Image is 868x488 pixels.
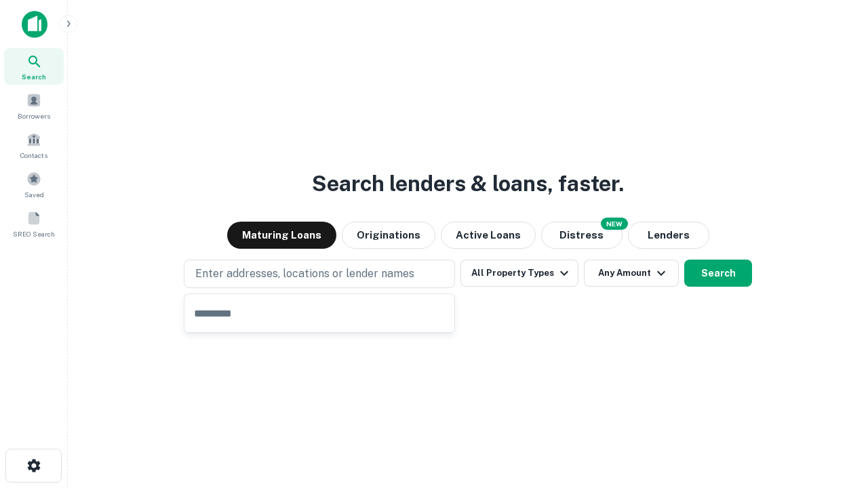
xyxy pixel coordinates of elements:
button: All Property Types [460,260,578,287]
h3: Search lenders & loans, faster. [312,167,624,200]
div: NEW [601,218,628,230]
span: Borrowers [18,110,50,121]
span: Search [22,71,46,82]
span: Contacts [20,150,47,161]
a: SREO Search [4,205,64,242]
button: Any Amount [584,260,679,287]
a: Borrowers [4,87,64,124]
button: Maturing Loans [227,222,336,249]
button: Originations [342,222,435,249]
img: capitalize-icon.png [22,11,47,38]
p: Enter addresses, locations or lender names [195,266,414,282]
button: Search distressed loans with lien and other non-mortgage details. [541,222,623,249]
button: Enter addresses, locations or lender names [184,260,455,288]
iframe: Chat Widget [800,380,868,445]
button: Active Loans [441,222,536,249]
span: Saved [24,189,44,200]
a: Contacts [4,127,64,163]
button: Search [684,260,752,287]
button: Lenders [628,222,709,249]
span: SREO Search [13,228,55,239]
a: Search [4,48,64,85]
a: Saved [4,166,64,203]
